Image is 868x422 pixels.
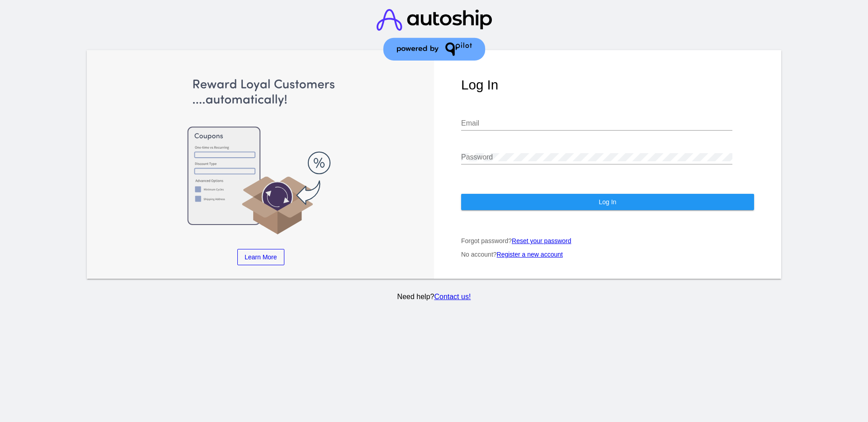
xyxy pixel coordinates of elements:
[434,293,471,300] a: Contact us!
[599,198,616,206] span: Log In
[114,77,407,235] img: Apply Coupons Automatically to Scheduled Orders with QPilot
[237,249,284,265] a: Learn More
[497,251,563,258] a: Register a new account
[461,251,754,258] p: No account?
[461,77,754,93] h1: Log In
[461,237,754,244] p: Forgot password?
[85,293,783,301] p: Need help?
[512,237,571,244] a: Reset your password
[245,253,277,261] span: Learn More
[461,194,754,210] button: Log In
[461,119,732,127] input: Email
